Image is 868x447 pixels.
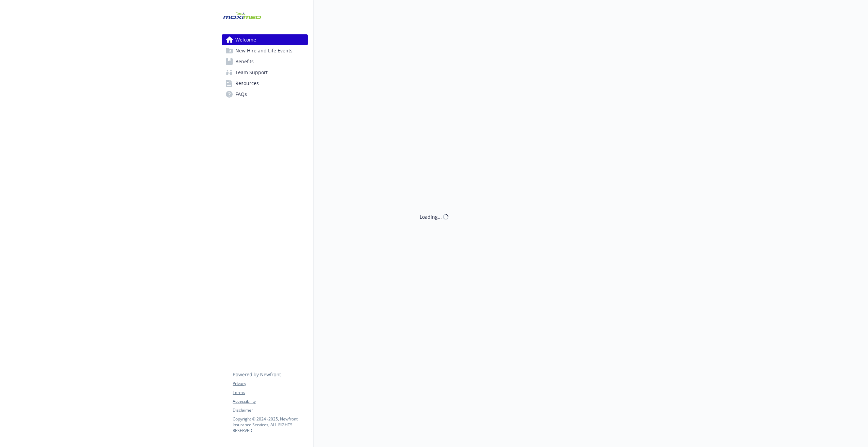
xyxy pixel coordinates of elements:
a: Disclaimer [233,407,307,413]
span: New Hire and Life Events [235,45,293,56]
a: Privacy [233,381,307,387]
a: New Hire and Life Events [222,45,308,56]
div: Loading... [420,213,442,220]
a: Accessibility [233,398,307,404]
a: Terms [233,390,307,396]
p: Copyright © 2024 - 2025 , Newfront Insurance Services, ALL RIGHTS RESERVED [233,416,307,433]
a: Team Support [222,67,308,78]
span: Resources [235,78,259,89]
a: Welcome [222,34,308,45]
span: FAQs [235,89,247,100]
a: Resources [222,78,308,89]
span: Team Support [235,67,268,78]
a: FAQs [222,89,308,100]
span: Benefits [235,56,254,67]
a: Benefits [222,56,308,67]
span: Welcome [235,34,256,45]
